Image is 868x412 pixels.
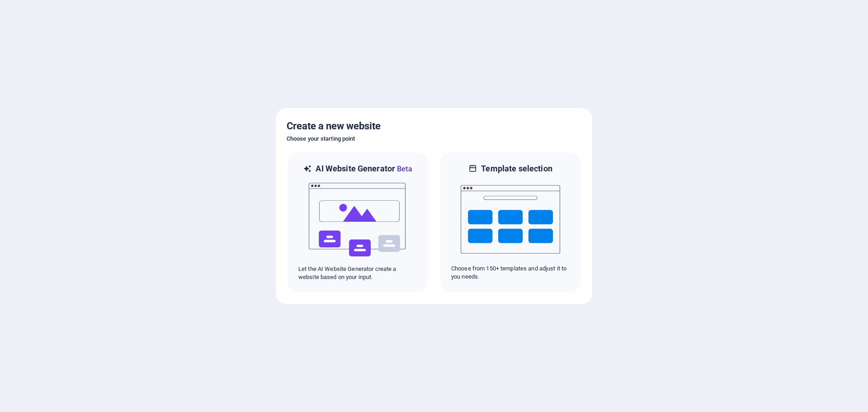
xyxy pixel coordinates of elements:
[308,175,407,265] img: ai
[287,152,429,293] div: AI Website GeneratorBetaaiLet the AI Website Generator create a website based on your input.
[481,163,552,174] h6: Template selection
[287,119,581,133] h5: Create a new website
[451,265,570,281] p: Choose from 150+ templates and adjust it to you needs.
[316,163,412,175] h6: AI Website Generator
[439,152,581,293] div: Template selectionChoose from 150+ templates and adjust it to you needs.
[287,133,581,144] h6: Choose your starting point
[395,165,412,173] span: Beta
[298,265,417,281] p: Let the AI Website Generator create a website based on your input.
